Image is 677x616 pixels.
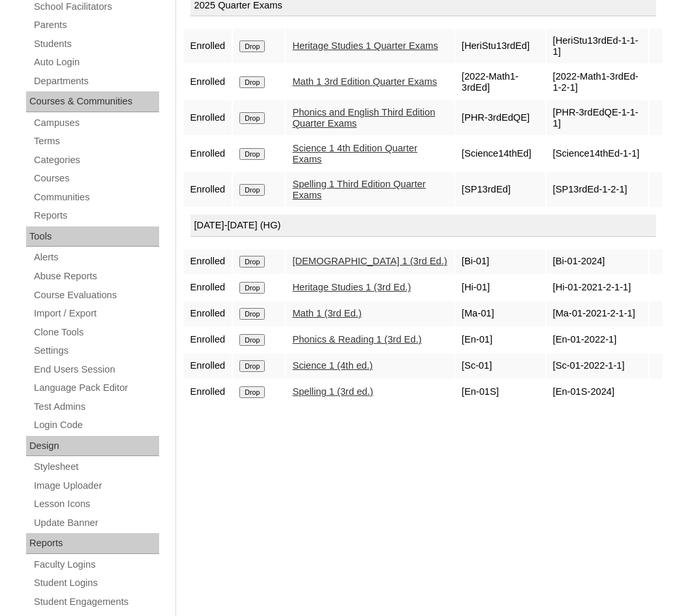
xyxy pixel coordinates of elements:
[33,54,159,70] a: Auto Login
[33,115,159,131] a: Campuses
[547,301,648,326] td: [Ma-01-2021-2-1-1]
[455,354,545,378] td: [Sc-01]
[239,386,265,398] input: Drop
[292,256,447,266] a: [DEMOGRAPHIC_DATA] 1 (3rd Ed.)
[33,208,159,224] a: Reports
[292,282,411,292] a: Heritage Studies 1 (3rd Ed.)
[239,40,265,52] input: Drop
[239,148,265,160] input: Drop
[184,328,232,352] td: Enrolled
[33,152,159,168] a: Categories
[292,308,361,318] a: Math 1 (3rd Ed.)
[292,334,421,345] a: Phonics & Reading 1 (3rd Ed.)
[184,249,232,274] td: Enrolled
[33,249,159,266] a: Alerts
[26,226,159,247] div: Tools
[33,324,159,341] a: Clone Tools
[184,275,232,300] td: Enrolled
[184,172,232,207] td: Enrolled
[184,301,232,326] td: Enrolled
[33,305,159,322] a: Import / Export
[33,287,159,303] a: Course Evaluations
[33,362,159,378] a: End Users Session
[547,380,648,405] td: [En-01S-2024]
[547,29,648,63] td: [HeriStu13rdEd-1-1-1]
[33,189,159,206] a: Communities
[547,136,648,171] td: [Science14thEd-1-1]
[292,40,438,51] a: Heritage Studies 1 Quarter Exams
[239,256,265,268] input: Drop
[547,275,648,300] td: [Hi-01-2021-2-1-1]
[33,557,159,573] a: Faculty Logins
[26,436,159,457] div: Design
[292,76,437,87] a: Math 1 3rd Edition Quarter Exams
[33,459,159,475] a: Stylesheet
[239,360,265,372] input: Drop
[33,380,159,396] a: Language Pack Editor
[455,29,545,63] td: [HeriStu13rdEd]
[33,478,159,494] a: Image Uploader
[455,172,545,207] td: [SP13rdEd]
[33,496,159,512] a: Lesson Icons
[33,343,159,359] a: Settings
[239,184,265,196] input: Drop
[184,380,232,405] td: Enrolled
[33,17,159,33] a: Parents
[33,575,159,591] a: Student Logins
[292,386,373,397] a: Spelling 1 (3rd ed.)
[455,301,545,326] td: [Ma-01]
[547,100,648,135] td: [PHR-3rdEdQE-1-1-1]
[33,268,159,285] a: Abuse Reports
[239,112,265,124] input: Drop
[455,328,545,352] td: [En-01]
[455,380,545,405] td: [En-01S]
[184,29,232,63] td: Enrolled
[33,133,159,149] a: Terms
[184,354,232,378] td: Enrolled
[292,360,372,371] a: Science 1 (4th ed.)
[33,73,159,89] a: Departments
[190,215,657,237] div: [DATE]-[DATE] (HG)
[184,136,232,171] td: Enrolled
[33,515,159,531] a: Update Banner
[239,282,265,294] input: Drop
[455,136,545,171] td: [Science14thEd]
[33,417,159,433] a: Login Code
[239,334,265,346] input: Drop
[33,399,159,415] a: Test Admins
[26,91,159,112] div: Courses & Communities
[547,172,648,207] td: [SP13rdEd-1-2-1]
[184,65,232,99] td: Enrolled
[455,65,545,99] td: [2022-Math1-3rdEd]
[33,170,159,187] a: Courses
[292,107,435,129] a: Phonics and English Third Edition Quarter Exams
[292,179,425,200] a: Spelling 1 Third Edition Quarter Exams
[184,100,232,135] td: Enrolled
[239,308,265,320] input: Drop
[33,36,159,52] a: Students
[547,328,648,352] td: [En-01-2022-1]
[33,594,159,610] a: Student Engagements
[239,76,265,88] input: Drop
[26,533,159,554] div: Reports
[547,354,648,378] td: [Sc-01-2022-1-1]
[292,143,417,164] a: Science 1 4th Edition Quarter Exams
[455,100,545,135] td: [PHR-3rdEdQE]
[547,65,648,99] td: [2022-Math1-3rdEd-1-2-1]
[455,249,545,274] td: [Bi-01]
[455,275,545,300] td: [Hi-01]
[547,249,648,274] td: [Bi-01-2024]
